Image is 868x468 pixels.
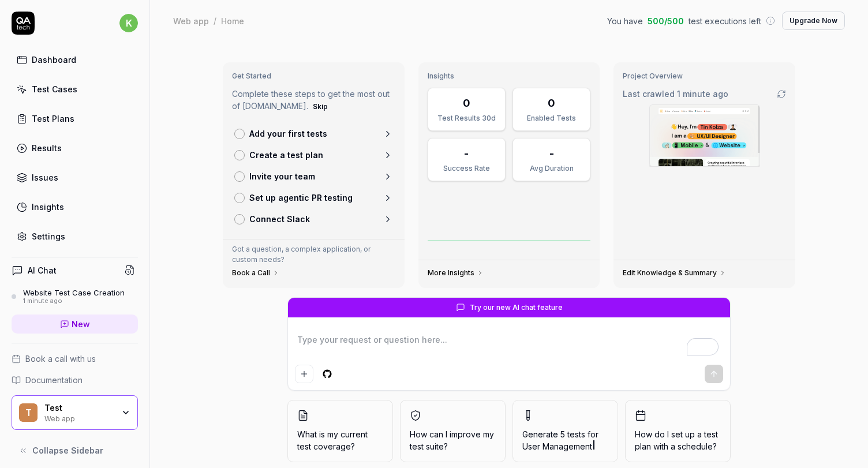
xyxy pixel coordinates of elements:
h4: AI Chat [28,264,57,276]
span: k [119,14,138,32]
div: 1 minute ago [23,297,125,305]
a: Go to crawling settings [777,89,786,99]
div: - [549,145,554,161]
a: Results [12,137,138,159]
div: Test Results 30d [435,113,498,123]
div: Dashboard [32,54,76,66]
div: Avg Duration [520,163,583,174]
h3: Insights [428,72,591,81]
div: / [214,15,216,27]
span: How do I set up a test plan with a schedule? [635,428,721,452]
span: You have [607,15,643,27]
p: Set up agentic PR testing [249,192,353,204]
button: k [119,12,138,35]
button: Add attachment [295,365,313,383]
a: Edit Knowledge & Summary [623,268,726,278]
a: Settings [12,225,138,248]
p: Add your first tests [249,128,327,140]
span: Book a call with us [25,353,96,365]
div: 0 [548,95,555,111]
button: What is my current test coverage? [287,400,393,462]
button: Collapse Sidebar [12,439,138,462]
span: User Management [522,441,592,451]
a: Insights [12,196,138,218]
button: How can I improve my test suite? [400,400,506,462]
span: New [72,318,90,330]
div: Insights [32,201,64,213]
div: Issues [32,171,58,184]
p: Complete these steps to get the most out of [DOMAIN_NAME]. [232,88,395,114]
span: 500 / 500 [648,15,684,27]
a: Invite your team [230,166,398,187]
span: test executions left [689,15,761,27]
a: Test Plans [12,107,138,130]
button: Upgrade Now [782,12,845,30]
a: Book a call with us [12,353,138,365]
div: Results [32,142,62,154]
div: Home [221,15,244,27]
div: Enabled Tests [520,113,583,123]
span: Documentation [25,374,83,386]
span: Try our new AI chat feature [470,302,563,313]
div: - [464,145,469,161]
p: Invite your team [249,170,315,182]
time: 1 minute ago [677,89,728,99]
a: Issues [12,166,138,189]
span: Generate 5 tests for [522,428,608,452]
textarea: To enrich screen reader interactions, please activate Accessibility in Grammarly extension settings [295,331,723,360]
a: Dashboard [12,48,138,71]
p: Got a question, a complex application, or custom needs? [232,244,395,265]
div: Web app [44,413,114,422]
h3: Project Overview [623,72,786,81]
a: Documentation [12,374,138,386]
div: Test Plans [32,113,74,125]
button: How do I set up a test plan with a schedule? [625,400,731,462]
div: Settings [32,230,65,242]
button: Skip [310,100,330,114]
button: Generate 5 tests forUser Management [512,400,618,462]
div: Test [44,403,114,413]
a: Book a Call [232,268,279,278]
a: Add your first tests [230,123,398,144]
a: Set up agentic PR testing [230,187,398,208]
h3: Get Started [232,72,395,81]
a: Create a test plan [230,144,398,166]
img: Screenshot [650,105,759,166]
span: T [19,403,38,422]
button: TTestWeb app [12,395,138,430]
span: How can I improve my test suite? [410,428,496,452]
a: Test Cases [12,78,138,100]
p: Connect Slack [249,213,310,225]
div: Test Cases [32,83,77,95]
div: Success Rate [435,163,498,174]
div: Website Test Case Creation [23,288,125,297]
a: Connect Slack [230,208,398,230]
div: 0 [463,95,470,111]
a: Website Test Case Creation1 minute ago [12,288,138,305]
a: New [12,315,138,334]
div: Web app [173,15,209,27]
span: What is my current test coverage? [297,428,383,452]
span: Last crawled [623,88,728,100]
a: More Insights [428,268,484,278]
p: Create a test plan [249,149,323,161]
span: Collapse Sidebar [32,444,103,456]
